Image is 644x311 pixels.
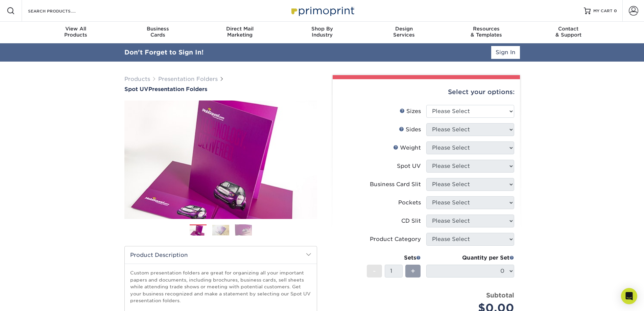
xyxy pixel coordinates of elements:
[125,246,317,264] h2: Product Description
[117,26,199,32] span: Business
[117,22,199,43] a: BusinessCards
[363,26,445,32] span: Design
[527,26,610,32] span: Contact
[235,224,252,236] img: Presentation Folders 03
[373,266,376,276] span: -
[370,180,421,188] div: Business Card Slit
[397,162,421,170] div: Spot UV
[124,93,317,226] img: Spot UV 01
[199,22,281,43] a: Direct MailMarketing
[281,26,363,32] span: Shop By
[527,26,610,38] div: & Support
[400,107,421,115] div: Sizes
[124,48,204,57] div: Don't Forget to Sign In!
[621,288,637,304] div: Open Intercom Messenger
[411,266,415,276] span: +
[445,22,527,43] a: Resources& Templates
[281,22,363,43] a: Shop ByIndustry
[399,126,421,134] div: Sides
[124,86,317,92] a: Spot UVPresentation Folders
[35,22,117,43] a: View AllProducts
[398,199,421,207] div: Pockets
[199,26,281,38] div: Marketing
[124,76,150,82] a: Products
[445,26,527,32] span: Resources
[35,26,117,32] span: View All
[491,46,520,59] a: Sign In
[35,26,117,38] div: Products
[288,3,356,18] img: Primoprint
[117,26,199,38] div: Cards
[426,254,514,262] div: Quantity per Set
[367,254,421,262] div: Sets
[124,86,148,92] span: Spot UV
[199,26,281,32] span: Direct Mail
[212,225,229,235] img: Presentation Folders 02
[445,26,527,38] div: & Templates
[593,8,613,14] span: MY CART
[363,26,445,38] div: Services
[401,217,421,225] div: CD Slit
[27,7,93,15] input: SEARCH PRODUCTS.....
[614,8,617,13] span: 0
[281,26,363,38] div: Industry
[486,291,514,299] strong: Subtotal
[370,235,421,243] div: Product Category
[393,144,421,152] div: Weight
[527,22,610,43] a: Contact& Support
[158,76,218,82] a: Presentation Folders
[190,225,207,237] img: Presentation Folders 01
[363,22,445,43] a: DesignServices
[124,86,317,92] h1: Presentation Folders
[338,79,515,105] div: Select your options:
